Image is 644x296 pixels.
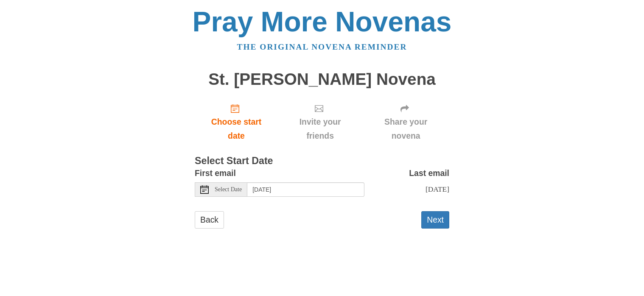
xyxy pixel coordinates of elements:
[371,115,441,143] span: Share your novena
[195,70,449,89] h1: St. [PERSON_NAME] Novena
[421,211,449,229] button: Next
[195,156,449,167] h3: Select Start Date
[195,97,278,147] a: Choose start date
[193,6,452,37] a: Pray More Novenas
[286,115,354,143] span: Invite your friends
[278,97,362,147] div: Click "Next" to confirm your start date first.
[215,187,242,193] span: Select Date
[362,97,449,147] div: Click "Next" to confirm your start date first.
[195,166,236,180] label: First email
[195,211,224,229] a: Back
[426,185,449,193] span: [DATE]
[203,115,269,143] span: Choose start date
[237,42,407,51] a: The original novena reminder
[409,166,449,180] label: Last email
